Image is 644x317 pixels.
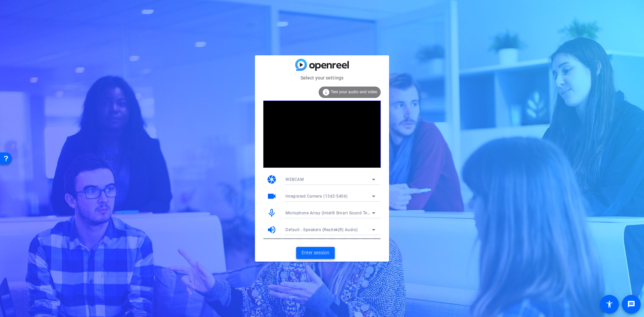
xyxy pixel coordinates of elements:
[267,208,277,218] mat-icon: mic_none
[322,88,330,96] mat-icon: info
[295,59,349,70] img: blue-gradient.svg
[285,177,304,182] span: WEBCAM
[285,210,412,215] span: Microphone Array (Intel® Smart Sound Technology (Intel® SST))
[267,191,277,201] mat-icon: videocam
[331,90,377,94] span: Test your audio and video
[255,74,389,82] mat-card-subtitle: Select your settings
[296,247,335,259] button: Enter session
[627,300,635,308] mat-icon: message
[302,249,329,256] span: Enter session
[285,194,348,199] span: Integrated Camera (13d3:5406)
[605,300,613,308] mat-icon: accessibility
[267,225,277,235] mat-icon: volume_up
[267,174,277,184] mat-icon: camera
[285,227,358,232] span: Default - Speakers (Realtek(R) Audio)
